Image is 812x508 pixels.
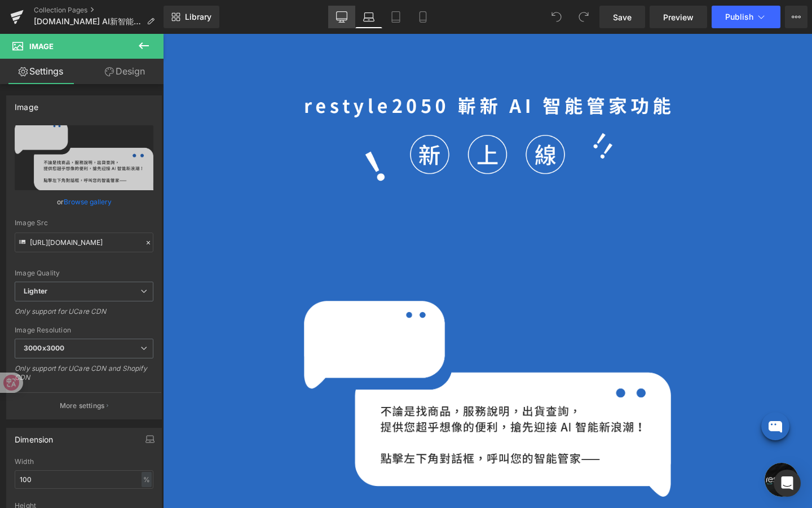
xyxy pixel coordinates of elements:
[29,42,54,51] span: Image
[15,470,153,489] input: auto
[15,458,153,466] div: Width
[15,326,153,334] div: Image Resolution
[34,17,142,26] span: [DOMAIN_NAME] AI新智能管家
[164,6,219,28] a: New Library
[185,12,211,22] span: Library
[785,6,807,28] button: More
[409,6,436,28] a: Mobile
[15,307,153,323] div: Only support for UCare CDN
[602,429,636,463] a: 打開聊天
[60,401,105,411] p: More settings
[355,6,382,28] a: Laptop
[15,428,54,444] div: Dimension
[24,287,47,295] b: Lighter
[382,6,409,28] a: Tablet
[328,6,355,28] a: Desktop
[581,361,638,418] iframe: Tiledesk Widget
[663,11,694,23] span: Preview
[34,6,164,15] a: Collection Pages
[545,6,568,28] button: Undo
[15,364,153,389] div: Only support for UCare CDN and Shopify CDN
[15,233,153,252] input: Link
[15,219,153,227] div: Image Src
[572,6,595,28] button: Redo
[24,344,64,352] b: 3000x3000
[64,192,112,212] a: Browse gallery
[15,96,38,112] div: Image
[84,59,166,84] a: Design
[15,269,153,277] div: Image Quality
[613,11,632,23] span: Save
[712,6,780,28] button: Publish
[7,392,161,419] button: More settings
[774,470,801,497] div: Open Intercom Messenger
[650,6,707,28] a: Preview
[142,472,152,487] div: %
[725,12,753,21] span: Publish
[15,196,153,208] div: or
